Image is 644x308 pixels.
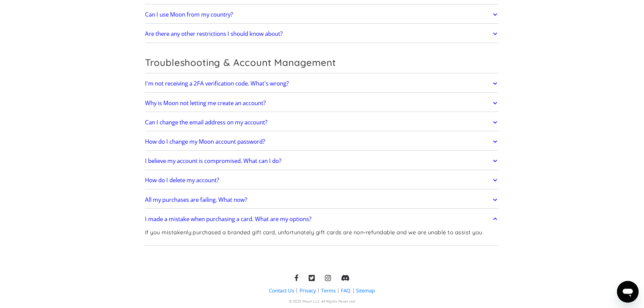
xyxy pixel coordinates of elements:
[145,100,266,106] h2: Why is Moon not letting me create an account?
[145,177,219,184] h2: How do I delete my account?
[341,287,351,294] a: FAQ
[300,287,316,294] a: Privacy
[145,27,499,41] a: Are there any other restrictions I should know about?
[145,228,483,237] p: If you mistakenly purchased a branded gift card, unfortunately gift cards are non-refundable and ...
[145,196,247,203] h2: All my purchases are failing. What now?
[145,154,499,168] a: I believe my account is compromised. What can I do?
[289,299,355,304] div: © 2025 Moon LLC All Rights Reserved
[356,287,375,294] a: Sitemap
[145,7,499,22] a: Can I use Moon from my country?
[145,212,499,226] a: I made a mistake when purchasing a card. What are my options?
[269,287,294,294] a: Contact Us
[145,119,267,126] h2: Can I change the email address on my account?
[145,11,233,18] h2: Can I use Moon from my country?
[321,287,336,294] a: Terms
[145,135,499,149] a: How do I change my Moon account password?
[145,57,499,68] h2: Troubleshooting & Account Management
[617,281,639,303] iframe: Button to launch messaging window
[145,80,289,87] h2: I'm not receiving a 2FA verification code. What's wrong?
[145,216,311,222] h2: I made a mistake when purchasing a card. What are my options?
[145,76,499,91] a: I'm not receiving a 2FA verification code. What's wrong?
[145,30,283,37] h2: Are there any other restrictions I should know about?
[145,158,281,164] h2: I believe my account is compromised. What can I do?
[145,193,499,207] a: All my purchases are failing. What now?
[145,138,265,145] h2: How do I change my Moon account password?
[145,96,499,110] a: Why is Moon not letting me create an account?
[145,115,499,129] a: Can I change the email address on my account?
[145,173,499,187] a: How do I delete my account?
